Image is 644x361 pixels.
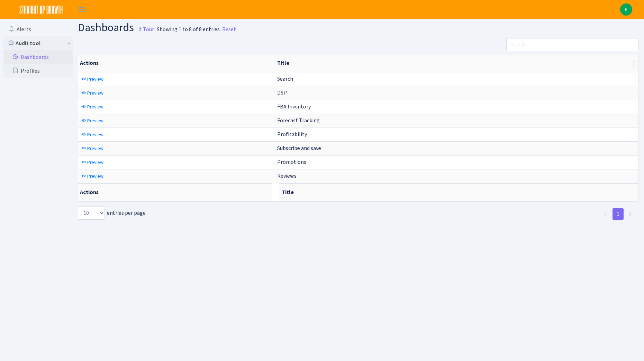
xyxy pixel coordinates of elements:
[222,25,236,34] a: Reset
[78,206,146,220] label: entries per page
[3,23,73,36] a: Alerts
[277,158,306,166] span: Promotions
[87,90,103,96] span: Preview
[279,183,638,201] th: Title
[80,129,105,140] a: Preview
[73,4,90,15] button: Toggle navigation
[3,36,73,50] a: Audit tool
[87,117,103,124] span: Preview
[80,115,105,126] a: Preview
[277,131,307,138] span: Profitability
[274,54,638,72] th: Title : activate to sort column ascending
[506,38,639,51] input: Search...
[87,159,103,166] span: Preview
[277,75,293,82] span: Search
[87,173,103,179] span: Preview
[277,103,311,110] span: FBA Inventory
[87,145,103,152] span: Preview
[78,206,105,220] select: entries per page
[277,172,297,179] span: Reviews
[277,89,287,96] span: DSP
[87,104,103,110] span: Preview
[277,144,321,152] span: Subscribe and save
[157,25,221,34] div: Showing 1 to 8 of 8 entries.
[3,50,73,64] a: Dashboards
[620,3,632,16] a: K
[78,183,272,201] th: Actions
[80,171,105,182] a: Preview
[78,54,274,72] th: Actions
[134,20,154,35] a: Tour
[87,76,103,82] span: Preview
[3,64,73,78] a: Profiles
[136,24,154,35] small: Tour
[80,88,105,98] a: Preview
[78,22,154,35] h1: Dashboards
[277,117,320,124] span: Forecast Tracking
[87,131,103,138] span: Preview
[80,102,105,112] a: Preview
[620,3,632,16] img: Kevin Mitchell
[80,157,105,168] a: Preview
[613,208,624,220] a: 1
[80,74,105,85] a: Preview
[80,143,105,154] a: Preview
